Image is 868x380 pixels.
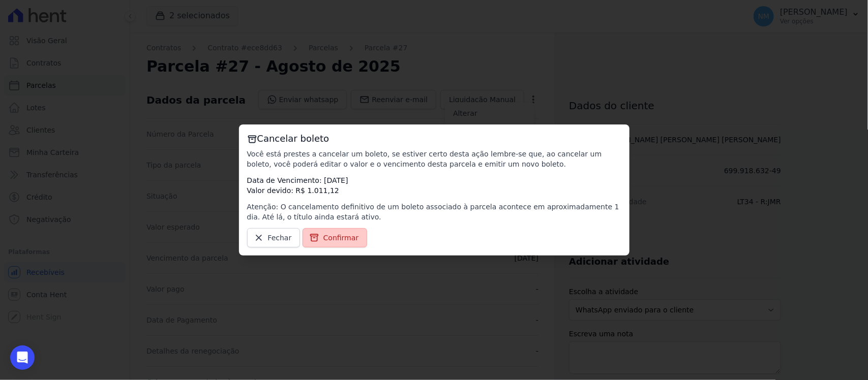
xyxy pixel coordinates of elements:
[247,228,301,247] a: Fechar
[268,233,292,243] span: Fechar
[10,345,35,370] div: Open Intercom Messenger
[247,175,621,196] p: Data de Vencimento: [DATE] Valor devido: R$ 1.011,12
[323,233,359,243] span: Confirmar
[247,133,621,145] h3: Cancelar boleto
[303,228,368,247] a: Confirmar
[247,202,621,222] p: Atenção: O cancelamento definitivo de um boleto associado à parcela acontece em aproximadamente 1...
[247,149,621,169] p: Você está prestes a cancelar um boleto, se estiver certo desta ação lembre-se que, ao cancelar um...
